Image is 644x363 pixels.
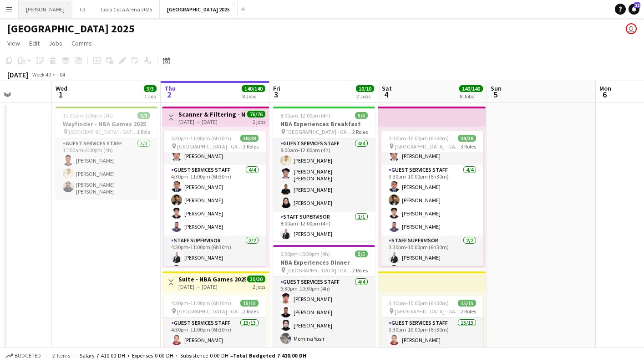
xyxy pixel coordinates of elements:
[389,300,449,307] span: 3:30pm-10:00pm (6h30m)
[247,276,265,282] span: 30/30
[7,39,20,47] span: View
[380,89,392,100] span: 4
[458,300,476,307] span: 15/15
[461,143,476,150] span: 3 Roles
[634,2,640,8] span: 22
[15,353,41,359] span: Budgeted
[382,84,392,92] span: Sat
[50,352,72,359] span: 2 items
[69,128,137,135] span: [GEOGRAPHIC_DATA] - GATE 7
[458,135,476,142] span: 38/38
[233,352,306,359] span: Total Budgeted 7 410.00 DH
[491,84,502,92] span: Sun
[395,143,461,150] span: [GEOGRAPHIC_DATA] - GATE 7
[356,93,374,100] div: 2 Jobs
[171,135,231,142] span: 4:30pm-11:00pm (6h30m)
[177,143,243,150] span: [GEOGRAPHIC_DATA] - GATE 7
[177,308,243,315] span: [GEOGRAPHIC_DATA] - GATE 7
[178,110,246,118] h3: Scanner & Filtering - NBA Games 2025
[352,128,368,135] span: 2 Roles
[243,143,259,150] span: 3 Roles
[56,120,157,128] h3: Wayfinder - NBA Games 2025
[460,93,482,100] div: 8 Jobs
[56,84,67,92] span: Wed
[352,267,368,274] span: 2 Roles
[273,120,375,128] h3: NBA Experiences Breakfast
[355,112,368,119] span: 5/5
[178,283,246,290] div: [DATE] → [DATE]
[137,128,150,135] span: 1 Role
[253,282,265,290] div: 2 jobs
[381,235,483,280] app-card-role: Staff Supervisor2/23:30pm-10:00pm (6h30m)[PERSON_NAME]
[160,0,238,18] button: [GEOGRAPHIC_DATA] 2025
[144,85,157,92] span: 3/3
[56,107,157,199] app-job-card: 11:00am-3:00pm (4h)3/3Wayfinder - NBA Games 2025 [GEOGRAPHIC_DATA] - GATE 71 RoleGuest Services S...
[137,112,150,119] span: 3/3
[54,89,67,100] span: 1
[68,37,96,49] a: Comms
[626,23,637,34] app-user-avatar: Marisol Pestano
[171,300,231,307] span: 4:30pm-11:00pm (6h30m)
[355,251,368,257] span: 5/5
[5,351,42,361] button: Budgeted
[164,131,266,266] app-job-card: 4:30pm-11:00pm (6h30m)38/38 [GEOGRAPHIC_DATA] - GATE 73 Roles[PERSON_NAME] [PERSON_NAME][PERSON_N...
[381,131,483,266] app-job-card: 3:30pm-10:00pm (6h30m)38/38 [GEOGRAPHIC_DATA] - GATE 73 Roles[PERSON_NAME] [PERSON_NAME][PERSON_N...
[280,112,330,119] span: 8:00am-12:00pm (4h)
[163,89,176,100] span: 2
[72,0,93,18] button: C3
[253,118,265,125] div: 2 jobs
[381,165,483,235] app-card-role: Guest Services Staff4/43:30pm-10:00pm (6h30m)[PERSON_NAME][PERSON_NAME][PERSON_NAME][PERSON_NAME]
[286,267,352,274] span: [GEOGRAPHIC_DATA] - GATE 7
[29,39,40,47] span: Edit
[164,84,176,92] span: Thu
[164,165,266,235] app-card-role: Guest Services Staff4/44:30pm-11:00pm (6h30m)[PERSON_NAME][PERSON_NAME][PERSON_NAME][PERSON_NAME]
[599,84,611,92] span: Mon
[272,89,280,100] span: 3
[242,93,265,100] div: 8 Jobs
[247,111,265,118] span: 76/76
[19,0,72,18] button: [PERSON_NAME]
[25,37,43,49] a: Edit
[63,112,113,119] span: 11:00am-3:00pm (4h)
[93,0,160,18] button: Coca Coca Arena 2025
[273,258,375,266] h3: NBA Experiences Dinner
[56,71,65,78] div: +04
[286,128,352,135] span: [GEOGRAPHIC_DATA] - GATE 7
[273,212,375,243] app-card-role: Staff Supervisor1/18:00am-12:00pm (4h)[PERSON_NAME]
[273,107,375,241] app-job-card: 8:00am-12:00pm (4h)5/5NBA Experiences Breakfast [GEOGRAPHIC_DATA] - GATE 72 RolesGuest Services S...
[629,4,639,15] a: 22
[459,85,483,92] span: 140/140
[240,300,259,307] span: 15/15
[7,22,135,36] h1: [GEOGRAPHIC_DATA] 2025
[144,93,156,100] div: 1 Job
[7,70,28,79] div: [DATE]
[164,235,266,280] app-card-role: Staff Supervisor2/24:30pm-11:00pm (6h30m)[PERSON_NAME]
[30,71,53,78] span: Week 40
[45,37,66,49] a: Jobs
[356,85,374,92] span: 10/10
[56,138,157,199] app-card-role: Guest Services Staff3/311:00am-3:00pm (4h)[PERSON_NAME][PERSON_NAME][PERSON_NAME] [PERSON_NAME]
[80,352,306,359] div: Salary 7 410.00 DH + Expenses 0.00 DH + Subsistence 0.00 DH =
[71,39,92,47] span: Comms
[4,37,24,49] a: View
[273,277,375,348] app-card-role: Guest Services Staff4/46:30pm-10:30pm (4h)[PERSON_NAME][PERSON_NAME][PERSON_NAME]Momina Yasir
[598,89,611,100] span: 6
[242,85,265,92] span: 140/140
[49,39,62,47] span: Jobs
[389,135,449,142] span: 3:30pm-10:00pm (6h30m)
[178,118,246,125] div: [DATE] → [DATE]
[395,308,461,315] span: [GEOGRAPHIC_DATA] - GATE 7
[461,308,476,315] span: 2 Roles
[273,138,375,212] app-card-role: Guest Services Staff4/48:00am-12:00pm (4h)[PERSON_NAME][PERSON_NAME] [PERSON_NAME][PERSON_NAME][P...
[273,84,280,92] span: Fri
[243,308,259,315] span: 2 Roles
[178,275,246,283] h3: Suite - NBA Games 2025
[240,135,259,142] span: 38/38
[280,251,330,257] span: 6:30pm-10:30pm (4h)
[489,89,502,100] span: 5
